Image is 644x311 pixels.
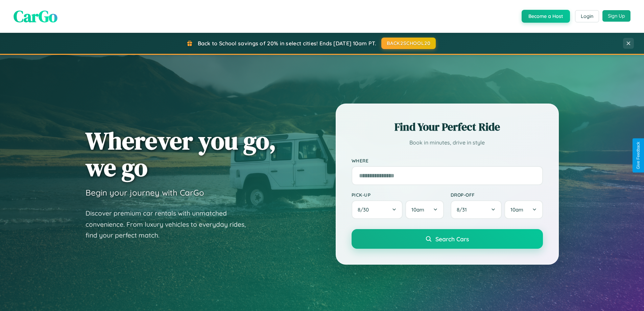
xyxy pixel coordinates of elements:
h3: Begin your journey with CarGo [86,187,204,198]
button: BACK2SCHOOL20 [381,38,436,49]
button: 8/30 [352,200,403,219]
span: 10am [411,206,424,213]
span: Search Cars [435,235,469,243]
button: Login [575,10,599,22]
h1: Wherever you go, we go [86,127,276,181]
span: 10am [510,206,523,213]
button: 10am [504,200,543,219]
span: 8 / 30 [358,206,372,213]
label: Drop-off [451,192,543,198]
span: 8 / 31 [457,206,470,213]
span: CarGo [14,5,57,27]
p: Discover premium car rentals with unmatched convenience. From luxury vehicles to everyday rides, ... [86,208,255,241]
button: 10am [405,200,444,219]
button: Become a Host [522,10,570,23]
span: Back to School savings of 20% in select cities! Ends [DATE] 10am PT. [198,40,376,47]
button: 8/31 [451,200,502,219]
label: Pick-up [352,192,444,198]
h2: Find Your Perfect Ride [352,119,543,134]
div: Give Feedback [636,142,641,169]
button: Sign Up [602,10,630,22]
p: Book in minutes, drive in style [352,138,543,148]
button: Search Cars [352,229,543,249]
label: Where [352,158,543,163]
